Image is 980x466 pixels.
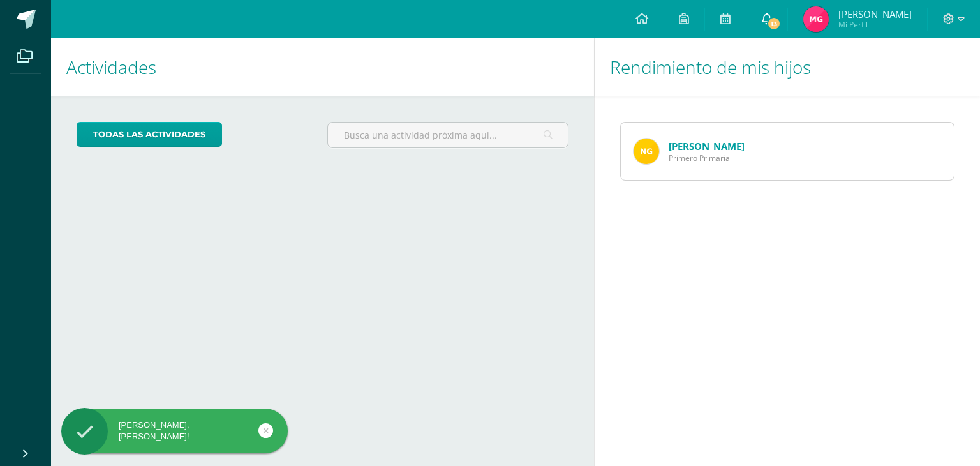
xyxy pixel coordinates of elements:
h1: Rendimiento de mis hijos [610,38,965,96]
a: todas las Actividades [77,122,222,147]
span: 13 [767,17,781,31]
h1: Actividades [66,38,579,96]
img: 5260e872e4babe274c7b2ea6ca5697b0.png [803,6,829,32]
div: [PERSON_NAME], [PERSON_NAME]! [61,419,288,442]
a: [PERSON_NAME] [669,140,745,153]
span: [PERSON_NAME] [838,8,912,20]
span: Primero Primaria [669,153,745,163]
span: Mi Perfil [838,19,912,30]
input: Busca una actividad próxima aquí... [328,123,567,147]
img: c1996105b885437c2d3e2206e77f24f9.png [634,139,659,164]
